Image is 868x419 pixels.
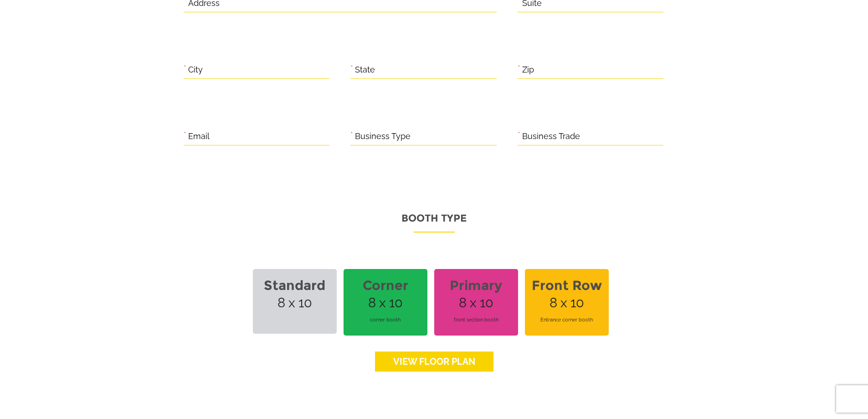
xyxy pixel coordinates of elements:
[253,269,337,334] span: 8 x 10
[188,63,203,77] label: City
[349,272,422,299] strong: Corner
[440,272,513,299] strong: Primary
[522,129,580,144] label: Business Trade
[12,111,166,131] input: Enter your email address
[12,84,166,104] input: Enter your last name
[434,269,518,336] span: 8 x 10
[12,138,166,273] textarea: Type your message and click 'Submit'
[355,129,411,144] label: Business Type
[530,307,603,332] span: Entrance corner booth
[530,272,603,299] strong: Front Row
[440,307,513,332] span: front section booth
[522,63,534,77] label: Zip
[134,281,165,293] em: Submit
[47,51,153,63] div: Leave a message
[344,269,427,336] span: 8 x 10
[525,269,609,336] span: 8 x 10
[184,209,685,233] p: Booth Type
[355,63,375,77] label: State
[258,272,331,299] strong: Standard
[375,352,493,372] a: View floor Plan
[349,307,422,332] span: corner booth
[149,5,171,26] div: Minimize live chat window
[188,129,210,144] label: Email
